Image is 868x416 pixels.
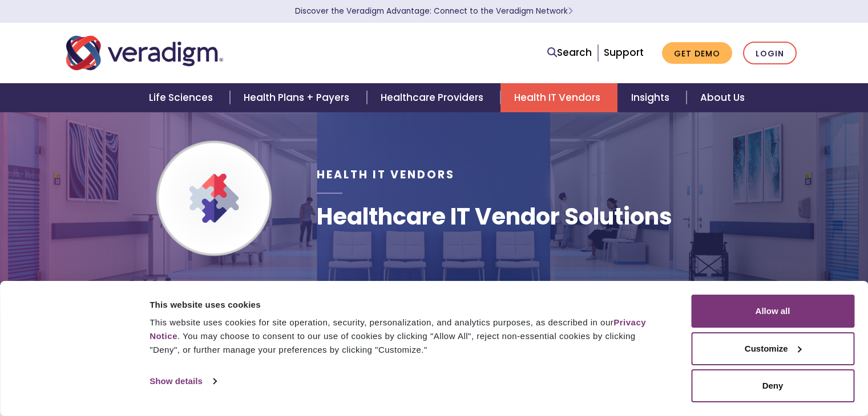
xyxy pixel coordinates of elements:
[135,83,230,112] a: Life Sciences
[604,46,644,59] a: Support
[568,6,573,17] span: Learn More
[500,83,617,112] a: Health IT Vendors
[662,42,732,64] a: Get Demo
[317,203,672,230] h1: Healthcare IT Vendor Solutions
[691,332,854,365] button: Customize
[367,83,500,112] a: Healthcare Providers
[617,83,687,112] a: Insights
[691,295,854,328] button: Allow all
[687,83,758,112] a: About Us
[547,45,592,60] a: Search
[66,34,223,72] img: Veradigm logo
[691,369,854,402] button: Deny
[230,83,366,112] a: Health Plans + Payers
[743,42,797,65] a: Login
[295,6,573,17] a: Discover the Veradigm Advantage: Connect to the Veradigm NetworkLearn More
[317,167,455,182] span: Health IT Vendors
[150,373,216,390] a: Show details
[150,316,665,357] div: This website uses cookies for site operation, security, personalization, and analytics purposes, ...
[150,298,665,312] div: This website uses cookies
